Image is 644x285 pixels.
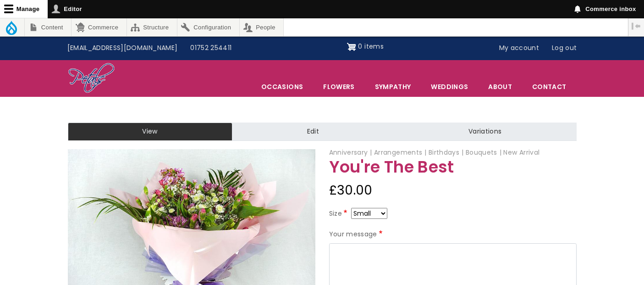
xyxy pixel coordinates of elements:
[429,148,464,157] span: Birthdays
[365,77,421,96] a: Sympathy
[374,148,427,157] span: Arrangements
[177,18,239,36] a: Configuration
[394,123,576,141] a: Variations
[61,123,583,141] nav: Tabs
[523,77,576,96] a: Contact
[347,39,384,54] a: Shopping cart 0 items
[127,18,177,36] a: Structure
[329,148,372,157] span: Anniversary
[329,229,385,240] label: Your message
[240,18,284,36] a: People
[72,18,126,36] a: Commerce
[329,179,577,201] div: £30.00
[61,39,184,57] a: [EMAIL_ADDRESS][DOMAIN_NAME]
[358,42,383,51] span: 0 items
[479,77,522,96] a: About
[329,208,349,219] label: Size
[628,18,644,34] button: Vertical orientation
[493,39,546,57] a: My account
[466,148,501,157] span: Bouquets
[314,77,364,96] a: Flowers
[329,158,577,176] h1: You're The Best
[545,39,583,57] a: Log out
[421,77,478,96] span: Weddings
[68,123,232,141] a: View
[252,77,313,96] span: Occasions
[25,18,71,36] a: Content
[68,62,115,95] img: Home
[347,39,356,54] img: Shopping cart
[232,123,394,141] a: Edit
[184,39,238,57] a: 01752 254411
[503,148,539,157] span: New Arrival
